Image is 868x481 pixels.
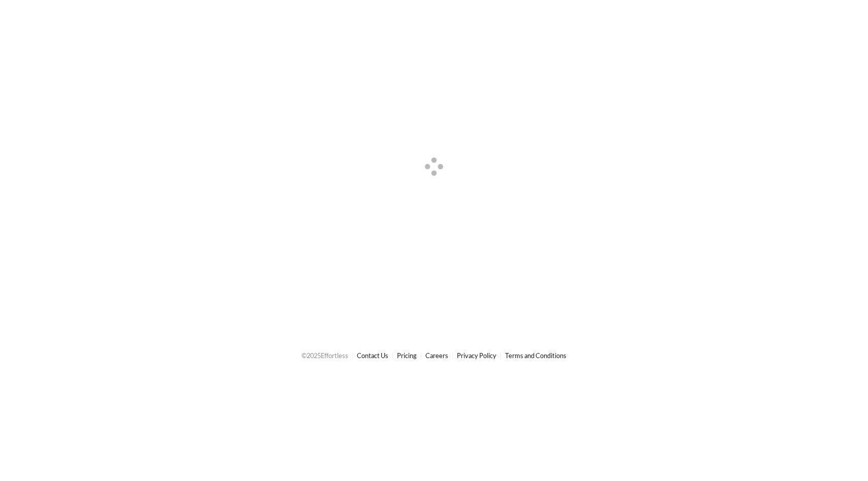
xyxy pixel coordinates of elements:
a: Privacy Policy [457,351,496,360]
span: © 2025 Effortless [302,351,348,360]
a: Careers [425,351,448,360]
a: Terms and Conditions [505,351,566,360]
a: Contact Us [357,351,388,360]
a: Pricing [397,351,417,360]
